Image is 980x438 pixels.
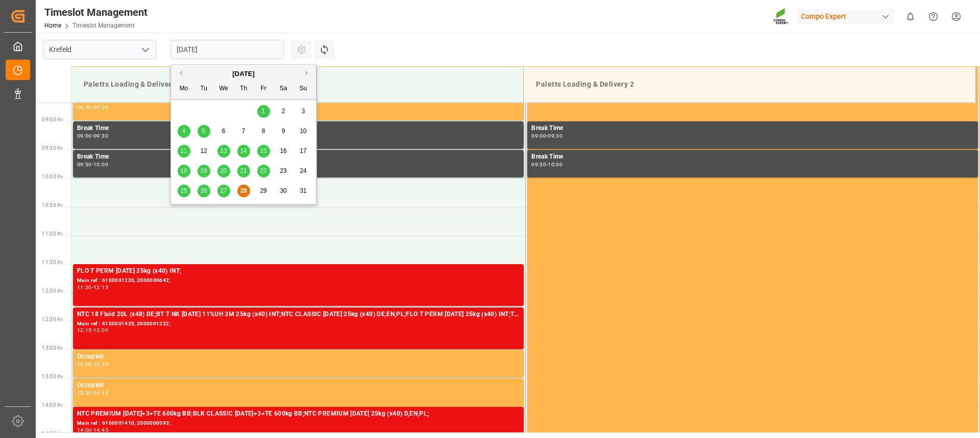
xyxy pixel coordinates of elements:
[77,285,92,290] div: 11:30
[240,147,247,154] span: 14
[257,83,270,95] div: Fr
[300,167,306,174] span: 24
[180,187,187,194] span: 25
[797,9,895,24] div: Compo Expert
[257,165,270,177] div: Choose Friday, August 22nd, 2025
[297,83,310,95] div: Su
[237,145,250,158] div: Choose Thursday, August 14th, 2025
[77,105,92,110] div: 08:30
[77,123,520,134] div: Break Time
[80,75,515,94] div: Paletts Loading & Delivery 1
[77,134,92,138] div: 09:00
[546,162,548,167] div: -
[262,127,265,135] span: 8
[180,167,187,174] span: 18
[531,162,546,167] div: 09:30
[170,40,284,59] input: DD.MM.YYYY
[277,165,290,177] div: Choose Saturday, August 23rd, 2025
[237,125,250,138] div: Choose Thursday, August 7th, 2025
[77,320,520,328] div: Main ref : 6100001435, 2000001232;
[282,108,285,115] span: 2
[217,145,230,158] div: Choose Wednesday, August 13th, 2025
[93,428,108,432] div: 14:45
[217,185,230,197] div: Choose Wednesday, August 27th, 2025
[531,152,974,162] div: Break Time
[220,187,227,194] span: 27
[42,174,63,179] span: 10:00 Hr
[198,83,210,95] div: Tu
[217,125,230,138] div: Choose Wednesday, August 6th, 2025
[899,5,922,28] button: show 0 new notifications
[77,391,92,395] div: 13:30
[282,127,285,135] span: 9
[200,147,207,154] span: 12
[44,22,61,29] a: Home
[257,185,270,197] div: Choose Friday, August 29th, 2025
[77,152,520,162] div: Break Time
[300,147,306,154] span: 17
[300,187,306,194] span: 31
[532,75,967,94] div: Paletts Loading & Delivery 2
[137,42,153,58] button: open menu
[77,266,520,276] div: FLO T PERM [DATE] 25kg (x40) INT;
[222,127,226,135] span: 6
[242,127,246,135] span: 7
[297,145,310,158] div: Choose Sunday, August 17th, 2025
[182,127,186,135] span: 4
[180,147,187,154] span: 11
[198,185,210,197] div: Choose Tuesday, August 26th, 2025
[200,167,207,174] span: 19
[280,167,286,174] span: 23
[178,185,190,197] div: Choose Monday, August 25th, 2025
[297,125,310,138] div: Choose Sunday, August 10th, 2025
[42,317,63,322] span: 12:30 Hr
[93,105,108,110] div: 09:00
[280,147,286,154] span: 16
[237,185,250,197] div: Choose Thursday, August 28th, 2025
[240,167,247,174] span: 21
[922,5,945,28] button: Help Center
[797,7,899,26] button: Compo Expert
[42,231,63,237] span: 11:00 Hr
[240,187,247,194] span: 28
[260,147,266,154] span: 15
[548,162,562,167] div: 10:00
[220,147,227,154] span: 13
[77,328,92,332] div: 12:15
[174,101,313,201] div: month 2025-08
[178,145,190,158] div: Choose Monday, August 11th, 2025
[531,134,546,138] div: 09:00
[178,125,190,138] div: Choose Monday, August 4th, 2025
[42,260,63,265] span: 11:30 Hr
[92,428,93,432] div: -
[92,391,93,395] div: -
[77,362,92,367] div: 13:00
[42,402,63,408] span: 14:00 Hr
[217,165,230,177] div: Choose Wednesday, August 20th, 2025
[77,428,92,432] div: 14:00
[202,127,206,135] span: 5
[773,8,790,25] img: Screenshot%202023-09-29%20at%2010.02.21.png_1712312052.png
[77,352,520,362] div: Occupied
[92,134,93,138] div: -
[257,105,270,118] div: Choose Friday, August 1st, 2025
[200,187,207,194] span: 26
[92,328,93,332] div: -
[77,409,520,419] div: NTC PREMIUM [DATE]+3+TE 600kg BB;BLK CLASSIC [DATE]+3+TE 600kg BB;NTC PREMIUM [DATE] 25kg (x40) D...
[77,380,520,391] div: Occupied
[260,187,266,194] span: 29
[93,285,108,290] div: 12:15
[297,165,310,177] div: Choose Sunday, August 24th, 2025
[77,310,520,320] div: NTC 18 Fluid 20L (x48) DE;BT T NK [DATE] 11%UH 3M 25kg (x40) INT;NTC CLASSIC [DATE] 25kg (x40) DE...
[42,431,63,436] span: 14:30 Hr
[237,83,250,95] div: Th
[302,108,305,115] span: 3
[92,362,93,367] div: -
[42,202,63,208] span: 10:30 Hr
[260,167,266,174] span: 22
[300,127,306,135] span: 10
[297,185,310,197] div: Choose Sunday, August 31st, 2025
[198,125,210,138] div: Choose Tuesday, August 5th, 2025
[44,5,148,20] div: Timeslot Management
[92,105,93,110] div: -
